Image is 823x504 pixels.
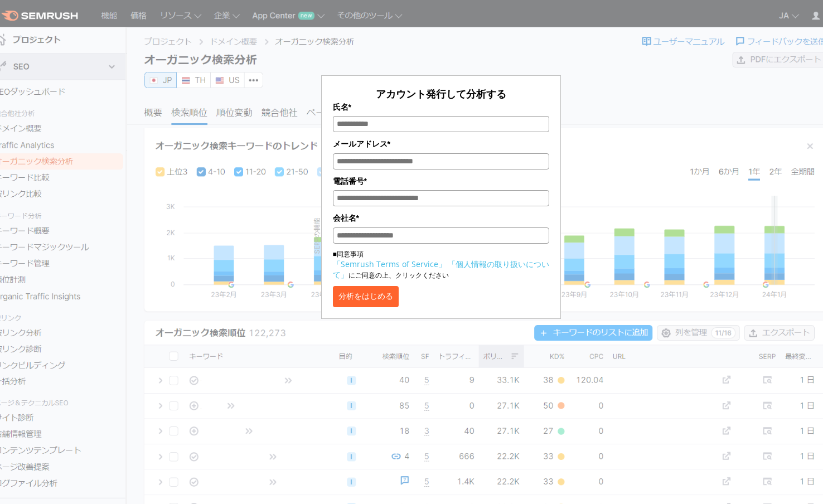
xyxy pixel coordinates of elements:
[333,259,549,280] a: 「個人情報の取り扱いについて」
[333,175,549,187] label: 電話番号*
[333,249,549,280] p: ■同意事項 にご同意の上、クリックください
[333,286,399,307] button: 分析をはじめる
[376,87,506,100] span: アカウント発行して分析する
[333,138,549,150] label: メールアドレス*
[333,259,446,269] a: 「Semrush Terms of Service」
